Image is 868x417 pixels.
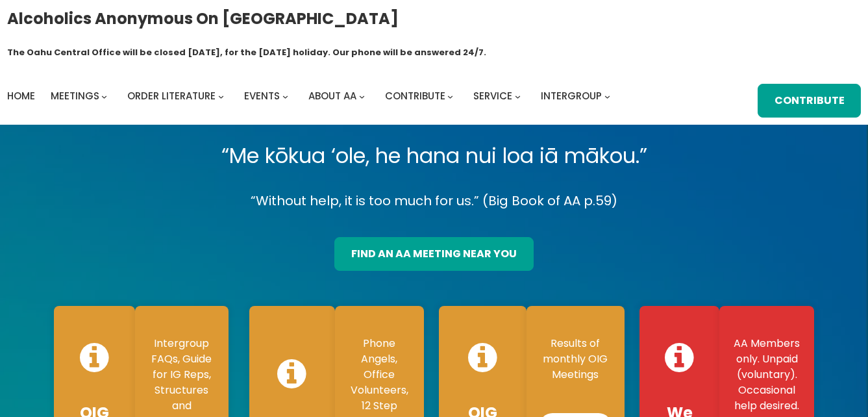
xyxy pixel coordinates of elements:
button: Service submenu [515,94,521,99]
button: Order Literature submenu [218,94,224,99]
span: Intergroup [541,89,602,103]
button: Intergroup submenu [604,94,610,99]
h1: The Oahu Central Office will be closed [DATE], for the [DATE] holiday. Our phone will be answered... [7,46,486,59]
span: Service [473,89,512,103]
p: AA Members only. Unpaid (voluntary). Occasional help desired. [732,336,801,414]
span: Events [244,89,280,103]
a: Events [244,87,280,105]
span: Meetings [51,89,99,103]
p: “Me kōkua ‘ole, he hana nui loa iā mākou.” [43,138,825,174]
button: Contribute submenu [447,94,453,99]
span: Contribute [385,89,445,103]
nav: Intergroup [7,87,615,105]
span: Home [7,89,35,103]
a: Contribute [758,84,861,118]
a: About AA [308,87,356,105]
a: Intergroup [541,87,602,105]
p: Results of monthly OIG Meetings [539,336,612,383]
a: Service [473,87,512,105]
button: Meetings submenu [101,94,107,99]
a: Home [7,87,35,105]
a: Meetings [51,87,99,105]
button: Events submenu [282,94,288,99]
a: Alcoholics Anonymous on [GEOGRAPHIC_DATA] [7,5,399,32]
a: find an aa meeting near you [334,237,533,271]
span: Order Literature [127,89,216,103]
p: “Without help, it is too much for us.” (Big Book of AA p.59) [43,190,825,212]
a: Contribute [385,87,445,105]
span: About AA [308,89,356,103]
button: About AA submenu [359,94,365,99]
